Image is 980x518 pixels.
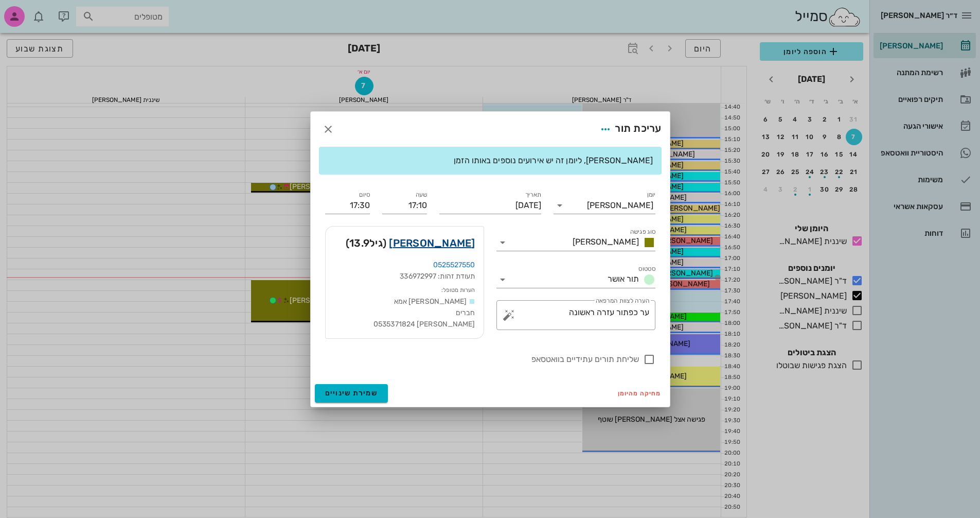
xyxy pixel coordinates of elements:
[389,235,475,251] a: [PERSON_NAME]
[454,156,653,165] span: [PERSON_NAME], ליומן זה יש אירועים נוספים באותו הזמן
[587,201,653,210] div: [PERSON_NAME]
[596,120,661,139] div: עריכת תור
[373,297,475,329] span: [PERSON_NAME] אמא חברים [PERSON_NAME] 0535371824
[315,384,388,403] button: שמירת שינויים
[647,191,655,199] label: יומן
[346,235,386,251] span: (גיל )
[325,389,378,398] span: שמירת שינויים
[554,197,655,214] div: יומן[PERSON_NAME]
[359,191,370,199] label: סיום
[441,287,475,293] small: הערות מטופל:
[496,271,655,288] div: סטטוסתור אושר
[630,228,655,236] label: סוג פגישה
[573,237,639,247] span: [PERSON_NAME]
[334,271,475,282] div: תעודת זהות: 336972997
[433,261,475,269] a: 0525527550
[608,274,639,284] span: תור אושר
[595,297,649,305] label: הערה לצוות המרפאה
[525,191,541,199] label: תאריך
[638,265,655,273] label: סטטוס
[614,386,666,401] button: מחיקה מהיומן
[415,191,427,199] label: שעה
[325,354,639,365] label: שליחת תורים עתידיים בוואטסאפ
[618,390,662,397] span: מחיקה מהיומן
[349,237,369,249] span: 13.9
